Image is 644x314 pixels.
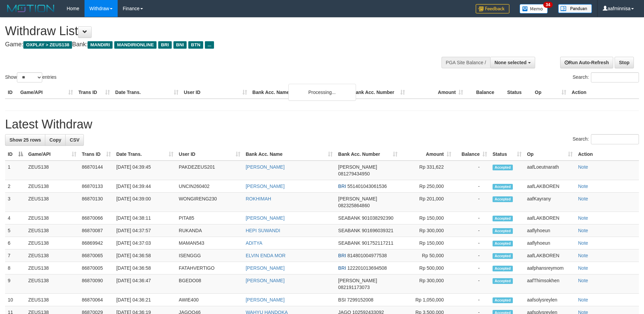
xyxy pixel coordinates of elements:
th: Game/API: activate to sort column ascending [26,148,79,161]
img: Feedback.jpg [476,4,509,14]
td: 86870087 [79,224,114,237]
span: SEABANK [338,215,360,221]
th: Action [575,148,639,161]
a: CSV [65,134,84,146]
td: ZEUS138 [26,262,79,274]
td: - [454,249,490,262]
td: - [454,212,490,224]
a: Note [578,184,588,189]
a: ELVIN ENDA MOR [246,253,286,258]
div: Processing... [288,84,356,101]
a: Note [578,265,588,271]
td: aaflyhoeun [524,224,575,237]
span: Accepted [493,228,513,234]
td: Rp 150,000 [400,237,454,249]
td: PAKDEZEUS201 [176,161,243,180]
input: Search: [591,134,639,144]
a: Note [578,253,588,258]
a: [PERSON_NAME] [246,278,285,283]
a: Show 25 rows [5,134,45,146]
a: Stop [615,57,634,68]
span: Copy [49,137,61,143]
th: Action [569,86,639,99]
td: ZEUS138 [26,212,79,224]
th: Bank Acc. Name [250,86,350,99]
td: 86870144 [79,161,114,180]
td: - [454,294,490,306]
td: 86870064 [79,294,114,306]
td: 86870066 [79,212,114,224]
td: Rp 50,000 [400,249,454,262]
th: Balance: activate to sort column ascending [454,148,490,161]
span: BTN [188,41,203,49]
span: [PERSON_NAME] [338,278,377,283]
td: [DATE] 04:36:47 [114,274,176,294]
a: Run Auto-Refresh [560,57,613,68]
td: 86870130 [79,193,114,212]
td: Rp 300,000 [400,274,454,294]
td: 86869942 [79,237,114,249]
td: aafLAKBOREN [524,249,575,262]
span: BRI [338,184,346,189]
td: aafLAKBOREN [524,212,575,224]
span: OXPLAY > ZEUS138 [23,41,72,49]
th: User ID: activate to sort column ascending [176,148,243,161]
a: HEPI SUWANDI [246,228,280,233]
a: Copy [45,134,66,146]
td: aafphansreymom [524,262,575,274]
span: Accepted [493,216,513,221]
span: SEABANK [338,240,360,246]
th: Bank Acc. Number: activate to sort column ascending [335,148,400,161]
th: Game/API [18,86,76,99]
img: Button%20Memo.svg [520,4,548,14]
a: [PERSON_NAME] [246,215,285,221]
td: - [454,274,490,294]
h4: Game: Bank: [5,41,423,48]
span: ... [205,41,214,49]
input: Search: [591,72,639,82]
td: WONGIRENG230 [176,193,243,212]
td: - [454,180,490,193]
td: [DATE] 04:37:03 [114,237,176,249]
th: ID: activate to sort column descending [5,148,26,161]
label: Search: [573,134,639,144]
span: Copy 081279434950 to clipboard [338,171,369,176]
th: Trans ID: activate to sort column ascending [79,148,114,161]
span: Copy 814801004977538 to clipboard [348,253,387,258]
td: 10 [5,294,26,306]
span: Copy 082191173073 to clipboard [338,285,369,290]
a: Note [578,240,588,246]
button: None selected [490,57,535,68]
td: 7 [5,249,26,262]
th: Status [504,86,532,99]
td: 9 [5,274,26,294]
th: Amount: activate to sort column ascending [400,148,454,161]
td: [DATE] 04:36:58 [114,249,176,262]
td: 5 [5,224,26,237]
select: Showentries [17,72,42,82]
span: Accepted [493,241,513,246]
div: PGA Site Balance / [442,57,490,68]
td: - [454,193,490,212]
span: [PERSON_NAME] [338,164,377,170]
span: BRI [338,265,346,271]
span: Accepted [493,196,513,202]
a: [PERSON_NAME] [246,265,285,271]
th: Status: activate to sort column ascending [490,148,524,161]
span: BRI [158,41,171,49]
td: 1 [5,161,26,180]
td: [DATE] 04:39:45 [114,161,176,180]
span: MANDIRI [88,41,113,49]
td: 8 [5,262,26,274]
a: [PERSON_NAME] [246,164,285,170]
span: 34 [543,2,552,8]
a: Note [578,215,588,221]
th: ID [5,86,18,99]
th: Op: activate to sort column ascending [524,148,575,161]
td: aafLoeutnarath [524,161,575,180]
td: aafLAKBOREN [524,180,575,193]
th: Op [532,86,569,99]
td: Rp 500,000 [400,262,454,274]
th: Bank Acc. Name: activate to sort column ascending [243,148,336,161]
td: - [454,161,490,180]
